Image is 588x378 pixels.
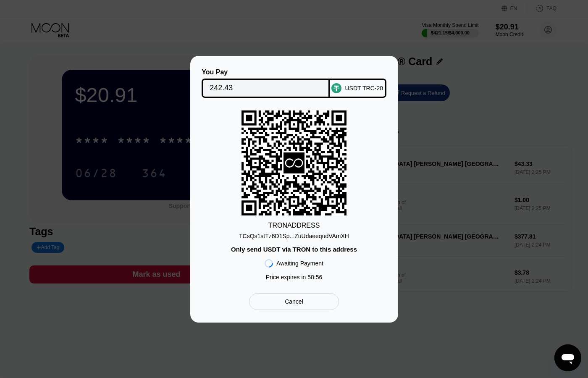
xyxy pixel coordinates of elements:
div: Cancel [285,298,303,305]
div: TCsQs1stTz6D1Sp...ZuUdaeequdVAmXH [239,233,349,239]
div: Price expires in [266,274,323,281]
div: Only send USDT via TRON to this address [231,246,357,253]
div: You PayUSDT TRC-20 [203,68,386,98]
div: You Pay [202,68,330,76]
div: TCsQs1stTz6D1Sp...ZuUdaeequdVAmXH [239,229,349,239]
div: Awaiting Payment [276,260,323,267]
span: 58 : 56 [307,274,322,281]
div: USDT TRC-20 [345,85,383,92]
div: Cancel [249,293,339,310]
div: TRON ADDRESS [268,222,320,229]
iframe: Button to launch messaging window [554,344,581,371]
